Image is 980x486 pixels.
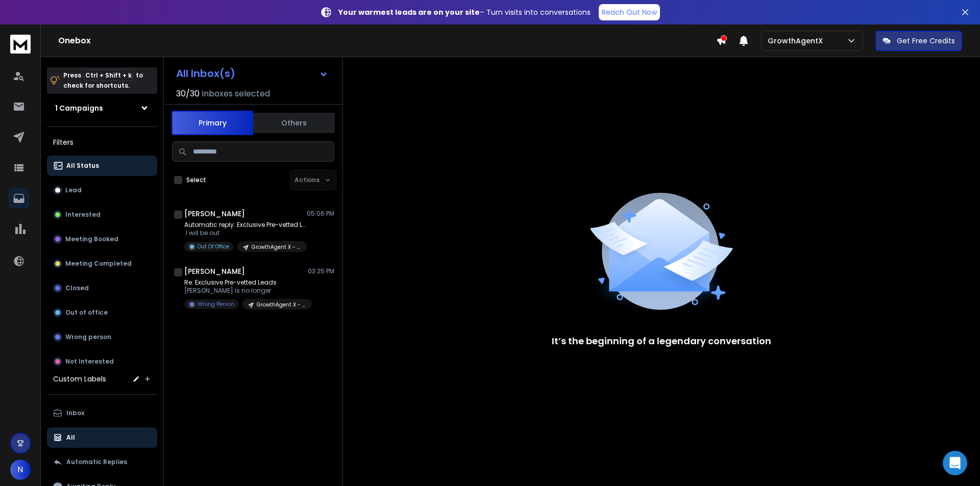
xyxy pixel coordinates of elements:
[202,88,270,100] h3: Inboxes selected
[66,433,75,442] p: All
[897,36,955,46] p: Get Free Credits
[257,301,306,309] p: GrowthAgent X - Solar Companies
[184,266,245,276] h1: [PERSON_NAME]
[55,103,103,113] h1: 1 Campaigns
[307,210,334,218] p: 05:06 PM
[47,135,157,149] h3: Filters
[168,63,336,84] button: All Inbox(s)
[47,452,157,472] button: Automatic Replies
[47,327,157,347] button: Wrong person
[47,278,157,298] button: Closed
[184,221,307,229] p: Automatic reply: Exclusive Pre-vetted Leads
[252,243,301,251] p: GrowthAgent X - Solar Companies
[65,333,111,341] p: Wrong person
[47,229,157,249] button: Meeting Booked
[47,351,157,372] button: Not Interested
[47,253,157,274] button: Meeting Completed
[10,459,31,480] button: N
[176,68,235,79] h1: All Inbox(s)
[338,7,591,17] p: – Turn visits into conversations
[66,409,84,417] p: Inbox
[65,284,89,292] p: Closed
[47,302,157,323] button: Out of office
[47,204,157,225] button: Interested
[768,36,827,46] p: GrowthAgentX
[58,35,716,47] h1: Onebox
[53,374,106,384] h3: Custom Labels
[184,278,307,287] p: Re: Exclusive Pre-vetted Leads
[602,7,657,17] p: Reach Out Now
[184,209,245,219] h1: [PERSON_NAME]
[65,235,118,243] p: Meeting Booked
[253,112,335,134] button: Others
[65,260,132,268] p: Meeting Completed
[84,69,133,81] span: Ctrl + Shift + k
[65,357,114,366] p: Not Interested
[171,111,253,135] button: Primary
[47,180,157,200] button: Lead
[198,243,229,250] p: Out Of Office
[47,427,157,448] button: All
[943,451,967,475] div: Open Intercom Messenger
[184,287,307,295] p: [PERSON_NAME] is no longer
[65,186,82,194] p: Lead
[186,176,206,184] label: Select
[65,211,101,219] p: Interested
[176,88,200,100] span: 30 / 30
[47,403,157,423] button: Inbox
[552,334,771,348] p: It’s the beginning of a legendary conversation
[47,156,157,176] button: All Status
[47,98,157,118] button: 1 Campaigns
[338,7,480,17] strong: Your warmest leads are on your site
[198,300,234,308] p: Wrong Person
[10,35,31,54] img: logo
[66,458,127,466] p: Automatic Replies
[875,31,962,51] button: Get Free Credits
[308,267,334,275] p: 03:25 PM
[184,229,307,237] p: I will be out
[63,70,143,91] p: Press to check for shortcuts.
[66,162,99,170] p: All Status
[65,309,108,317] p: Out of office
[599,4,660,20] a: Reach Out Now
